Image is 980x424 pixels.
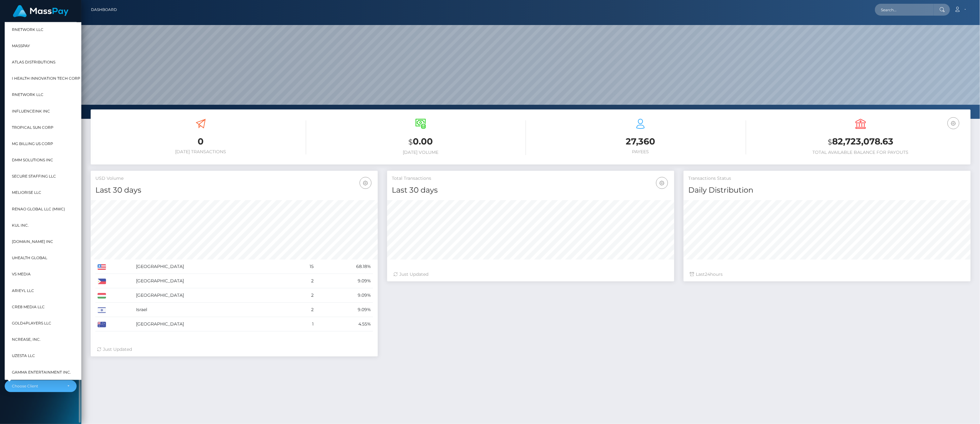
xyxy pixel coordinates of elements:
span: Meliorise LLC [12,189,41,197]
span: Gold4Players LLC [12,319,51,327]
div: Just Updated [393,271,668,278]
span: Renao Global LLC (MWC) [12,205,65,213]
img: PH.png [98,279,106,284]
td: 9.09% [316,303,373,317]
span: RNetwork LLC [12,26,43,34]
span: DMM Solutions Inc [12,156,53,164]
img: US.png [98,264,106,270]
span: 24 [705,271,710,277]
img: MassPay Logo [13,5,68,17]
td: 9.09% [316,274,373,288]
span: rNetwork LLC [12,91,43,99]
td: [GEOGRAPHIC_DATA] [134,260,290,274]
td: 15 [290,260,316,274]
td: Israel [134,303,290,317]
span: Kul Inc. [12,221,29,230]
td: 9.09% [316,288,373,303]
h4: Daily Distribution [688,185,966,196]
td: 68.18% [316,260,373,274]
img: IL.png [98,307,106,313]
div: Just Updated [97,346,371,353]
img: AU.png [98,322,106,327]
div: Last hours [690,271,964,278]
input: Search... [875,4,934,16]
span: UzestA LLC [12,352,35,360]
span: I HEALTH INNOVATION TECH CORP [12,74,80,83]
td: 2 [290,303,316,317]
span: MG Billing US Corp [12,140,53,148]
td: [GEOGRAPHIC_DATA] [134,274,290,288]
td: 2 [290,288,316,303]
h3: 0.00 [316,135,526,148]
span: Gamma Entertainment Inc. [12,368,71,376]
h4: Last 30 days [95,185,373,196]
span: Ncrease, Inc. [12,336,41,344]
h6: [DATE] Transactions [95,149,306,154]
h4: Last 30 days [392,185,669,196]
span: Atlas Distributions [12,58,55,66]
small: $ [828,138,832,146]
h5: Total Transactions [392,175,669,182]
span: InfluenceInk Inc [12,107,50,115]
span: Tropical Sun Corp [12,124,53,132]
h5: USD Volume [95,175,373,182]
h6: [DATE] Volume [316,150,526,155]
a: Dashboard [91,3,117,16]
td: [GEOGRAPHIC_DATA] [134,317,290,331]
td: 4.55% [316,317,373,331]
td: 1 [290,317,316,331]
h3: 82,723,078.63 [755,135,966,148]
span: Cre8 Media LLC [12,303,45,311]
img: HU.png [98,293,106,299]
span: Arieyl LLC [12,287,34,295]
button: Choose Client [5,380,77,392]
h6: Payees [535,149,746,154]
span: MassPay [12,42,30,50]
span: UHealth Global [12,254,47,262]
td: 2 [290,274,316,288]
h5: Transactions Status [688,175,966,182]
span: [DOMAIN_NAME] INC [12,238,53,246]
h3: 0 [95,135,306,148]
td: [GEOGRAPHIC_DATA] [134,288,290,303]
span: VS Media [12,270,31,278]
div: Choose Client [12,384,62,389]
span: Secure Staffing LLC [12,172,56,180]
h3: 27,360 [535,135,746,148]
small: $ [408,138,413,146]
h6: Total Available Balance for Payouts [755,150,966,155]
